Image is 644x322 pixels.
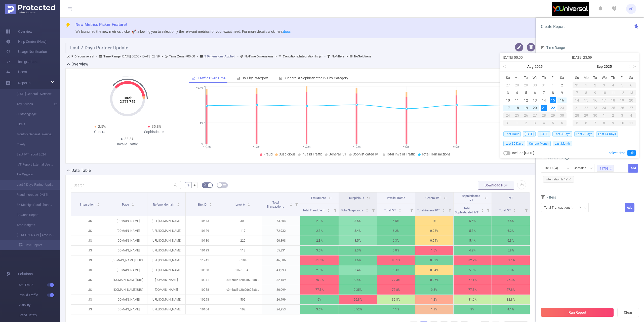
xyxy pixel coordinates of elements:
div: 31 [541,82,547,88]
h1: Last 7 Days Partner Update [65,43,508,53]
td: September 4, 2025 [609,81,618,89]
a: [DATE] General Overview [10,89,54,99]
a: Ame insights [10,220,54,230]
a: Usage Notification [6,47,47,57]
td: September 28, 2025 [573,112,582,119]
div: 16 [559,97,565,103]
th: Wed [531,74,540,81]
i: icon: table [223,183,226,186]
td: September 3, 2025 [600,81,609,89]
td: September 3, 2025 [531,119,540,127]
td: August 11, 2025 [512,96,521,104]
div: 27 [627,105,636,111]
i: icon: user [67,55,71,58]
div: 7 [573,90,582,96]
a: Sk Me high fraud channels [10,200,54,210]
div: 3 [618,112,627,118]
th: Tue [591,74,600,81]
td: July 30, 2025 [531,81,540,89]
a: Sept IVT report 2024 [10,149,54,159]
a: BS June Report [10,210,54,220]
span: Tu [591,75,600,80]
div: 27 [531,112,540,118]
div: 12 [618,90,627,96]
h2: Overview [71,61,88,67]
td: July 28, 2025 [512,81,521,89]
span: 2.5% [98,124,106,128]
span: IVT by Category [243,76,268,80]
a: docs [283,29,291,34]
td: October 4, 2025 [627,112,636,119]
button: 2 [130,77,134,77]
td: August 7, 2025 [539,89,548,96]
div: 22 [550,105,556,111]
div: 25 [609,105,618,111]
div: 28 [514,82,520,88]
div: 10 [618,120,627,126]
td: August 20, 2025 [531,104,540,112]
span: [DATE] [538,131,550,137]
th: Mon [512,74,521,81]
span: Integration Is 'js' [283,54,322,58]
div: 6 [627,82,636,88]
td: August 9, 2025 [557,89,567,96]
a: Last year (Control + left) [502,61,509,72]
span: General & Sophisticated IVT by Category [285,76,348,80]
th: Wed [600,74,609,81]
div: 8 [550,90,556,96]
a: PM Weekly [10,170,54,180]
i: icon: down [584,206,587,210]
td: October 3, 2025 [618,112,627,119]
td: September 14, 2025 [573,96,582,104]
span: Reports [18,81,30,85]
td: September 1, 2025 [582,81,591,89]
td: August 30, 2025 [557,112,567,119]
tspan: 2,778,745 [120,100,135,104]
div: 11 [609,90,618,96]
button: Run Report [541,308,614,317]
span: We [531,75,540,80]
div: 19 [523,105,529,111]
div: 2 [591,82,600,88]
button: 1 [123,77,129,77]
td: August 19, 2025 [521,104,531,112]
td: October 9, 2025 [609,119,618,127]
a: Save Report... [19,240,60,250]
div: 11 [514,97,520,103]
span: Sa [627,75,636,80]
a: Clarity [10,139,54,149]
a: Sep [596,61,603,72]
a: Monthly General Overview JS Yahoo [10,129,54,139]
a: Any & vibes [10,99,54,109]
div: 22 [582,105,591,111]
td: July 29, 2025 [521,81,531,89]
th: Sat [627,74,636,81]
td: September 6, 2025 [627,81,636,89]
span: AP [629,4,633,14]
td: August 5, 2025 [521,89,531,96]
li: 11708 [597,165,614,172]
td: August 26, 2025 [521,112,531,119]
td: August 27, 2025 [531,112,540,119]
a: [PERSON_NAME] Ame Insights [10,230,54,240]
a: Overview [6,26,32,37]
span: Sa [557,75,567,80]
td: September 12, 2025 [618,89,627,96]
span: > [345,54,349,58]
div: 30 [532,82,538,88]
div: 11 [627,120,636,126]
div: 31 [573,82,582,88]
div: 29 [548,112,557,118]
div: 26 [618,105,627,111]
span: Su [503,75,512,80]
div: 28 [573,112,582,118]
div: 3 [505,90,511,96]
div: 5 [548,120,557,126]
td: September 2, 2025 [591,81,600,89]
td: August 10, 2025 [503,96,512,104]
div: Site_ID (l4) [544,164,561,172]
div: 5 [618,82,627,88]
div: 16 [591,97,600,103]
div: 12 [523,97,529,103]
td: September 7, 2025 [573,89,582,96]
